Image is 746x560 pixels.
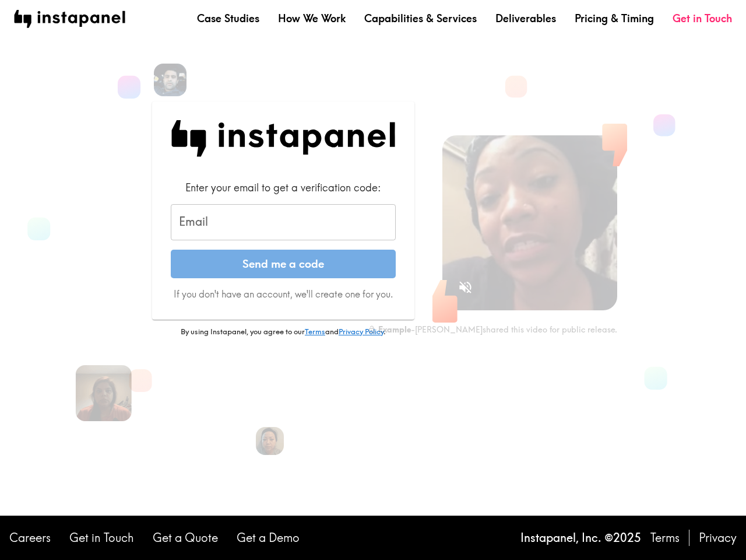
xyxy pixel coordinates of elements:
[339,327,383,336] a: Privacy Policy
[520,530,641,546] p: Instapanel, Inc. © 2025
[650,530,680,546] a: Terms
[152,327,414,337] p: By using Instapanel, you agree to our and .
[9,530,51,546] a: Careers
[378,324,411,335] b: Example
[368,324,617,335] div: - [PERSON_NAME] shared this video for public release.
[171,288,396,300] p: If you don't have an account, we'll create one for you.
[575,11,654,26] a: Pricing & Timing
[76,365,132,421] img: Trish
[237,530,300,546] a: Get a Demo
[197,11,259,26] a: Case Studies
[364,11,477,26] a: Capabilities & Services
[453,275,478,300] button: Sound is off
[278,11,346,26] a: How We Work
[14,10,125,28] img: instapanel
[154,64,186,96] img: Ronak
[171,250,396,279] button: Send me a code
[673,11,732,26] a: Get in Touch
[153,530,218,546] a: Get a Quote
[69,530,134,546] a: Get in Touch
[171,180,396,195] div: Enter your email to get a verification code:
[495,11,556,26] a: Deliverables
[699,530,737,546] a: Privacy
[171,120,396,157] img: Instapanel
[305,327,325,336] a: Terms
[256,427,284,455] img: Lisa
